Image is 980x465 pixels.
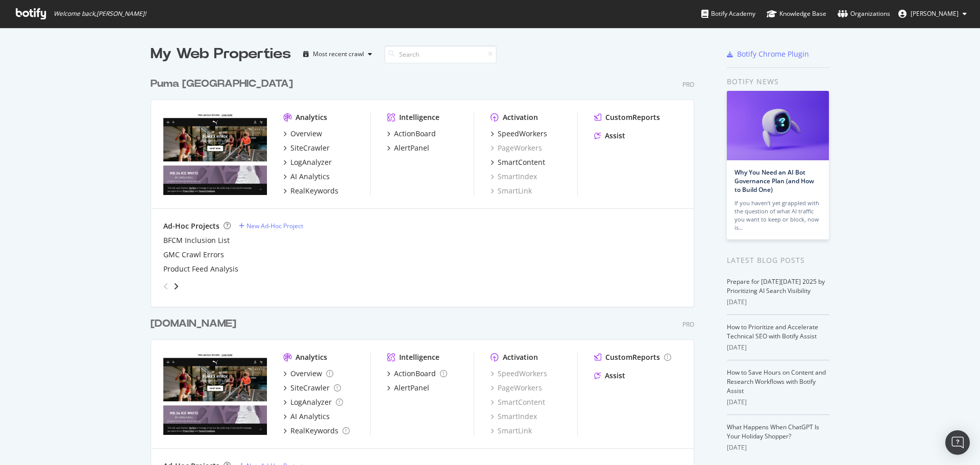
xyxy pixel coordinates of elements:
[767,9,826,19] div: Knowledge Base
[491,172,537,182] a: SmartIndex
[387,369,447,379] a: ActionBoard
[394,383,429,393] div: AlertPanel
[290,411,330,422] div: AI Analytics
[701,9,755,19] div: Botify Academy
[283,383,341,393] a: SiteCrawler
[296,112,327,123] div: Analytics
[163,264,238,274] a: Product Feed Analysis
[283,411,330,422] a: AI Analytics
[594,112,660,123] a: CustomReports
[290,157,332,167] div: LogAnalyzer
[283,129,322,139] a: Overview
[394,143,429,153] div: AlertPanel
[290,143,330,153] div: SiteCrawler
[498,129,547,139] div: SpeedWorkers
[239,222,303,230] a: New Ad-Hoc Project
[727,49,809,59] a: Botify Chrome Plugin
[594,371,625,381] a: Assist
[163,235,230,246] a: BFCM Inclusion List
[605,112,660,123] div: CustomReports
[890,6,975,22] button: [PERSON_NAME]
[299,46,376,62] button: Most recent crawl
[491,186,532,196] a: SmartLink
[594,131,625,141] a: Assist
[491,411,537,422] a: SmartIndex
[491,143,542,153] a: PageWorkers
[394,369,436,379] div: ActionBoard
[594,352,671,362] a: CustomReports
[296,352,327,362] div: Analytics
[283,369,333,379] a: Overview
[727,443,829,452] div: [DATE]
[290,397,332,407] div: LogAnalyzer
[734,199,821,232] div: If you haven’t yet grappled with the question of what AI traffic you want to keep or block, now is…
[163,221,219,231] div: Ad-Hoc Projects
[727,368,826,395] a: How to Save Hours on Content and Research Workflows with Botify Assist
[283,397,343,407] a: LogAnalyzer
[163,250,224,260] a: GMC Crawl Errors
[491,157,545,167] a: SmartContent
[313,51,364,57] div: Most recent crawl
[737,49,809,59] div: Botify Chrome Plugin
[491,397,545,407] a: SmartContent
[159,278,173,295] div: angle-left
[838,9,890,19] div: Organizations
[283,186,338,196] a: RealKeywords
[727,76,829,87] div: Botify news
[727,91,829,160] img: Why You Need an AI Bot Governance Plan (and How to Build One)
[163,112,267,195] img: us.puma.com
[290,383,330,393] div: SiteCrawler
[173,281,180,291] div: angle-right
[151,77,293,91] div: Puma [GEOGRAPHIC_DATA]
[491,426,532,436] a: SmartLink
[151,44,291,64] div: My Web Properties
[283,426,350,436] a: RealKeywords
[151,316,236,331] div: [DOMAIN_NAME]
[503,112,538,123] div: Activation
[727,423,819,440] a: What Happens When ChatGPT Is Your Holiday Shopper?
[399,112,439,123] div: Intelligence
[491,383,542,393] a: PageWorkers
[945,430,970,455] div: Open Intercom Messenger
[283,143,330,153] a: SiteCrawler
[399,352,439,362] div: Intelligence
[605,371,625,381] div: Assist
[682,80,694,89] div: Pro
[734,168,814,194] a: Why You Need an AI Bot Governance Plan (and How to Build One)
[290,186,338,196] div: RealKeywords
[727,398,829,407] div: [DATE]
[727,277,825,295] a: Prepare for [DATE][DATE] 2025 by Prioritizing AI Search Visibility
[387,143,429,153] a: AlertPanel
[682,320,694,329] div: Pro
[283,172,330,182] a: AI Analytics
[290,426,338,436] div: RealKeywords
[290,369,322,379] div: Overview
[54,10,146,18] span: Welcome back, [PERSON_NAME] !
[283,157,332,167] a: LogAnalyzer
[605,131,625,141] div: Assist
[491,129,547,139] a: SpeedWorkers
[394,129,436,139] div: ActionBoard
[387,129,436,139] a: ActionBoard
[727,298,829,307] div: [DATE]
[247,222,303,230] div: New Ad-Hoc Project
[151,77,297,91] a: Puma [GEOGRAPHIC_DATA]
[727,323,818,340] a: How to Prioritize and Accelerate Technical SEO with Botify Assist
[290,129,322,139] div: Overview
[387,383,429,393] a: AlertPanel
[384,45,497,63] input: Search
[727,255,829,266] div: Latest Blog Posts
[491,369,547,379] a: SpeedWorkers
[151,316,240,331] a: [DOMAIN_NAME]
[498,157,545,167] div: SmartContent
